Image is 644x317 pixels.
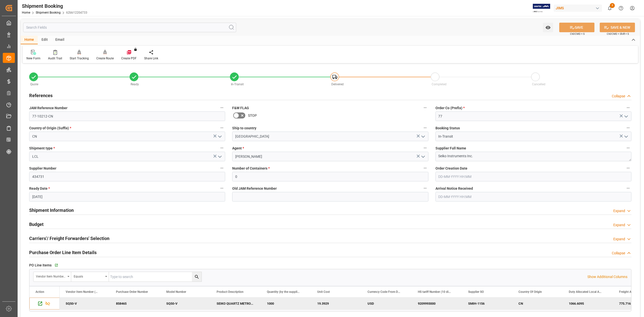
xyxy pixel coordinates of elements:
[22,2,87,10] div: Shipment Booking
[232,105,249,111] span: F&W FLAG
[613,222,625,228] div: Expand
[70,56,89,61] div: Start Tracking
[612,251,625,256] div: Collapse
[361,298,412,309] div: USD
[412,298,462,309] div: 9209993000
[48,56,62,61] div: Audit Trail
[116,290,148,294] span: Purchase Order Number
[23,23,236,32] input: Search Fields
[29,207,74,214] h2: Shipment Information
[435,105,465,111] span: Order Co (Prefix)
[625,125,631,131] button: Booking Status
[554,5,602,12] div: JIMS
[29,192,225,202] input: DD-MM-YYYY
[166,290,186,294] span: Model Number
[570,32,585,36] span: Ctrl/CMD + S
[419,153,426,161] button: open menu
[29,249,97,256] h2: Purchase Order Line Item Details
[419,133,426,140] button: open menu
[543,23,553,32] button: open menu
[29,126,71,131] span: Country of Origin (Suffix)
[422,185,428,191] button: Old JAM Reference Number
[331,83,344,86] span: Delivered
[435,192,631,202] input: DD-MM-YYYY HH:MM
[615,3,627,14] button: Help Center
[29,92,53,99] h2: References
[261,298,311,309] div: 1000
[532,83,545,86] span: Cancelled
[600,23,635,32] button: SAVE & NEW
[311,298,361,309] div: 19.3929
[217,290,244,294] span: Product Description
[29,166,56,171] span: Supplier Number
[435,172,631,181] input: DD-MM-YYYY HH:MM
[612,94,625,99] div: Collapse
[109,272,202,282] input: Type to search
[52,36,68,44] div: Email
[625,104,631,111] button: Order Co (Prefix) *
[622,112,629,120] button: open menu
[422,104,428,111] button: F&W FLAG
[219,104,225,111] button: JAM Reference Number
[131,83,139,86] span: Ready
[267,290,301,294] span: Quantity (by the supplier)
[232,126,256,131] span: Ship to country
[232,146,244,151] span: Agent
[368,290,401,294] span: Currency Code From Detail
[559,23,594,32] button: SAVE
[219,165,225,171] button: Supplier Number
[418,290,452,294] span: HS tariff Number (10 digit classification code)
[435,166,467,171] span: Order Creation Date
[216,133,223,140] button: open menu
[219,185,225,191] button: Ready Date *
[66,290,99,294] span: Vendor Item Number (By The Supplier)
[144,56,158,61] div: Share Link
[160,298,211,309] div: SQ50-V
[29,263,52,268] span: PO Line Items
[29,132,225,141] input: Type to search/select
[422,145,428,151] button: Agent *
[219,145,225,151] button: Shipment type *
[60,298,110,309] div: SQ50-V
[216,153,223,161] button: open menu
[30,83,38,86] span: Quote
[38,36,52,44] div: Edit
[22,11,30,14] a: Home
[518,290,542,294] span: Country Of Origin
[192,272,202,282] button: search button
[29,298,60,310] div: Press SPACE to deselect this row.
[422,125,428,131] button: Ship to country
[613,236,625,242] div: Expand
[462,298,512,309] div: SMIH-1156
[248,113,257,118] span: STOP
[29,235,109,242] h2: Carriers'/ Freight Forwarders' Selection
[21,36,38,44] div: Home
[587,274,627,280] p: Show Additional Columns
[74,273,103,279] div: Equals
[35,290,44,294] div: Action
[533,4,550,13] img: Exertis%20JAM%20-%20Email%20Logo.jpg_1722504956.jpg
[29,105,67,111] span: JAM Reference Number
[33,272,71,282] button: open menu
[110,298,160,309] div: 858465
[604,3,615,14] button: show 3 new notifications
[29,186,50,191] span: Ready Date
[219,125,225,131] button: Country of Origin (Suffix) *
[435,146,466,151] span: Supplier Full Name
[422,165,428,171] button: Number of Containers *
[435,186,473,191] span: Arrival Notice Received
[317,290,330,294] span: Unit Cost
[512,298,563,309] div: CN
[569,290,602,294] span: Duty Allocated Local Amount
[610,3,615,8] span: 3
[36,273,66,279] div: Vendor Item Number (By The Supplier)
[29,146,55,151] span: Shipment type
[232,166,270,171] span: Number of Containers
[435,126,460,131] span: Booking Status
[625,145,631,151] button: Supplier Full Name
[435,152,631,161] textarea: Seiko Instruments Inc.
[468,290,484,294] span: Supplier SO
[96,56,114,61] div: Create Route
[625,185,631,191] button: Arrival Notice Received
[211,298,261,309] div: SEIKO QUARTZ METRONOME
